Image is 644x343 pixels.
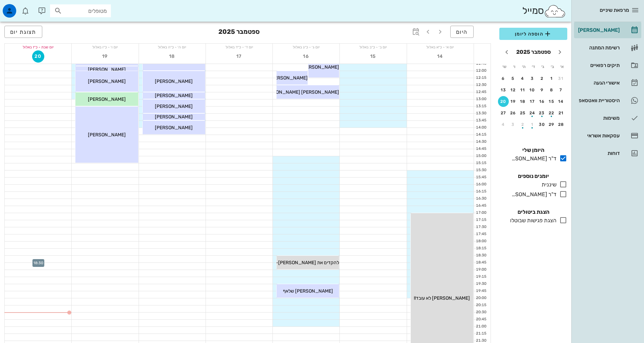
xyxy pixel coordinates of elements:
[474,132,488,138] div: 14:15
[498,85,509,95] button: 13
[273,44,339,50] div: יום ג׳ - כ״ג באלול
[155,125,193,131] span: [PERSON_NAME]
[474,331,488,337] div: 21:15
[474,324,488,329] div: 21:00
[474,246,488,251] div: 18:15
[474,302,488,308] div: 20:15
[434,50,446,63] button: 14
[536,96,547,107] button: 16
[517,96,528,107] button: 18
[301,64,339,70] span: [PERSON_NAME]
[577,63,620,68] div: תיקים רפואיים
[218,26,260,39] h3: ספטמבר 2025
[574,75,641,91] a: אישורי הגעה
[574,22,641,38] a: [PERSON_NAME]
[536,99,547,104] div: 16
[536,88,547,92] div: 9
[474,217,488,223] div: 17:15
[536,73,547,84] button: 2
[527,96,538,107] button: 17
[514,45,553,59] button: ספטמבר 2025
[577,151,620,156] div: דוחות
[340,44,406,50] div: יום ב׳ - כ״ב באלול
[517,76,528,81] div: 4
[574,145,641,161] a: דוחות
[556,85,567,95] button: 7
[474,82,488,88] div: 12:30
[577,45,620,50] div: רשימת המתנה
[556,108,567,118] button: 21
[474,125,488,131] div: 14:00
[20,5,24,9] span: תג
[577,80,620,86] div: אישורי הגעה
[501,46,513,58] button: חודש הבא
[166,53,178,59] span: 18
[456,29,468,35] span: היום
[434,53,446,59] span: 14
[499,208,567,216] h4: הצגת ביטולים
[155,114,193,120] span: [PERSON_NAME]
[507,216,556,225] div: הצגת פגישות שבוטלו
[508,122,519,127] div: 3
[474,68,488,74] div: 12:00
[554,46,566,58] button: חודש שעבר
[407,44,474,50] div: יום א׳ - כ״א באלול
[527,99,538,104] div: 17
[498,122,509,127] div: 4
[527,111,538,115] div: 24
[474,310,488,315] div: 20:30
[546,88,557,92] div: 8
[508,111,519,115] div: 26
[536,119,547,130] button: 30
[474,288,488,294] div: 19:45
[577,133,620,138] div: עסקאות אשראי
[527,122,538,127] div: 1
[498,73,509,84] button: 6
[556,76,567,81] div: 31
[517,111,528,115] div: 25
[474,182,488,187] div: 16:00
[574,110,641,126] a: משימות
[474,203,488,209] div: 16:45
[283,288,333,294] span: [PERSON_NAME] שלאף
[233,50,245,63] button: 17
[517,85,528,95] button: 11
[367,53,379,59] span: 15
[544,4,566,18] img: SmileCloud logo
[509,190,556,199] div: ד"ר [PERSON_NAME]
[414,295,470,301] span: [PERSON_NAME] לא עובד!!
[509,155,556,163] div: ד"ר [PERSON_NAME]
[474,274,488,280] div: 19:15
[300,50,312,63] button: 16
[508,108,519,118] button: 26
[546,73,557,84] button: 1
[508,119,519,130] button: 3
[233,53,245,59] span: 17
[300,53,312,59] span: 16
[556,88,567,92] div: 7
[88,96,126,102] span: [PERSON_NAME]
[474,189,488,195] div: 16:15
[474,75,488,81] div: 12:15
[546,108,557,118] button: 22
[536,108,547,118] button: 23
[536,122,547,127] div: 30
[32,50,44,63] button: 20
[155,93,193,98] span: [PERSON_NAME]
[262,89,339,95] span: [PERSON_NAME] [PERSON_NAME]
[556,99,567,104] div: 14
[519,61,528,72] th: ה׳
[4,26,42,38] button: תצוגת יום
[5,44,71,50] div: יום שבת - כ״ז באלול
[474,231,488,237] div: 17:45
[505,30,562,38] span: הוספה ליומן
[546,85,557,95] button: 8
[517,73,528,84] button: 4
[527,73,538,84] button: 3
[574,57,641,73] a: תיקים רפואיים
[88,67,126,72] span: [PERSON_NAME]
[450,26,474,38] button: היום
[499,28,567,40] button: הוספה ליומן
[474,317,488,322] div: 20:45
[577,98,620,103] div: היסטוריית וואטסאפ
